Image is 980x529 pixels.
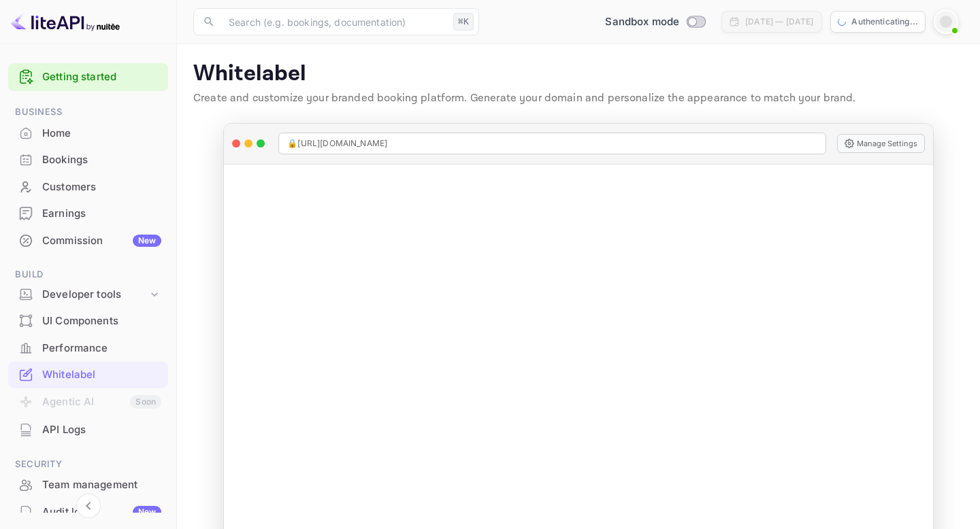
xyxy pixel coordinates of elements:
[42,367,161,383] div: Whitelabel
[8,174,168,199] a: Customers
[851,16,918,28] p: Authenticating...
[42,126,161,141] div: Home
[745,16,813,28] div: [DATE] — [DATE]
[8,267,168,282] span: Build
[42,313,161,329] div: UI Components
[8,335,168,362] div: Performance
[8,308,168,333] a: UI Components
[8,362,168,387] a: Whitelabel
[287,137,387,150] span: 🔒 [URL][DOMAIN_NAME]
[42,341,161,356] div: Performance
[42,422,161,438] div: API Logs
[11,11,120,33] img: LiteAPI logo
[8,120,168,147] div: Home
[8,457,168,472] span: Security
[8,201,168,226] a: Earnings
[193,90,964,107] p: Create and customize your branded booking platform. Generate your domain and personalize the appe...
[8,174,168,201] div: Customers
[8,499,168,526] div: Audit logsNew
[8,417,168,443] div: API Logs
[76,494,101,518] button: Collapse navigation
[133,506,161,518] div: New
[8,147,168,172] a: Bookings
[8,335,168,360] a: Performance
[42,287,148,303] div: Developer tools
[42,477,161,493] div: Team management
[605,14,679,30] span: Sandbox mode
[8,472,168,498] div: Team management
[8,105,168,120] span: Business
[837,134,925,153] button: Manage Settings
[8,472,168,497] a: Team management
[8,499,168,524] a: Audit logsNew
[8,417,168,442] a: API Logs
[42,505,161,520] div: Audit logs
[8,120,168,146] a: Home
[600,14,710,30] div: Switch to Production mode
[453,13,474,31] div: ⌘K
[8,63,168,91] div: Getting started
[8,228,168,253] a: CommissionNew
[8,308,168,335] div: UI Components
[42,152,161,168] div: Bookings
[193,61,964,88] p: Whitelabel
[220,8,448,35] input: Search (e.g. bookings, documentation)
[133,235,161,247] div: New
[8,362,168,388] div: Whitelabel
[8,201,168,227] div: Earnings
[8,228,168,254] div: CommissionNew
[8,147,168,173] div: Bookings
[8,283,168,307] div: Developer tools
[42,180,161,195] div: Customers
[42,69,161,85] a: Getting started
[42,233,161,249] div: Commission
[42,206,161,222] div: Earnings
